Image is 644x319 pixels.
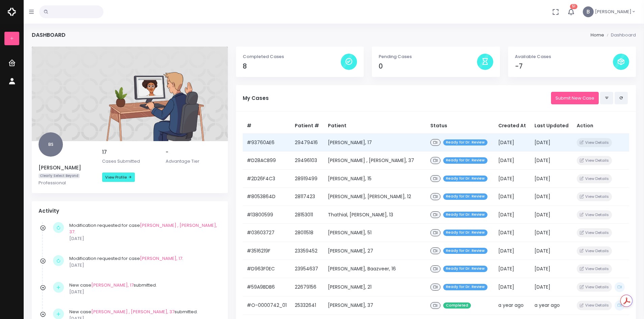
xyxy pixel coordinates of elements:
td: #13800599 [243,206,291,224]
p: [DATE] [69,289,218,295]
p: Advantage Tier [166,158,221,165]
td: 25332641 [291,296,324,315]
td: 29496103 [291,152,324,170]
button: View Details [577,228,612,237]
td: [DATE] [530,133,573,152]
a: Logo Horizontal [8,5,16,19]
button: View Details [577,174,612,183]
td: Thathial, [PERSON_NAME], 13 [324,206,426,224]
td: 28011518 [291,224,324,242]
td: [PERSON_NAME], [PERSON_NAME], 12 [324,188,426,206]
a: [PERSON_NAME], 17 [140,255,182,262]
button: View Details [577,246,612,256]
td: [PERSON_NAME], 37 [324,296,426,315]
a: [PERSON_NAME], 17 [91,282,134,288]
button: View Details [577,264,612,273]
td: [DATE] [530,152,573,170]
span: Ready for Dr. Review [443,284,487,290]
p: Cases Submitted [102,158,158,165]
button: View Details [577,301,612,310]
span: Ready for Dr. Review [443,139,487,146]
h5: 17 [102,149,158,155]
td: [DATE] [530,242,573,260]
td: [PERSON_NAME], Baazveer, 16 [324,260,426,278]
span: Clearly Select Beyond [39,174,80,179]
span: Ready for Dr. Review [443,230,487,236]
td: [DATE] [494,224,530,242]
button: View Details [577,283,612,292]
td: #2D26F4C3 [243,169,291,188]
p: Professional [39,180,94,186]
td: #D963F0EC [243,260,291,278]
td: a year ago [530,296,573,315]
th: Created At [494,118,530,134]
td: 23954637 [291,260,324,278]
a: [PERSON_NAME] , [PERSON_NAME], 37 [69,222,217,235]
td: [PERSON_NAME], 15 [324,169,426,188]
p: Completed Cases [243,53,341,60]
td: #3516219F [243,242,291,260]
a: View Profile [102,172,135,182]
span: Ready for Dr. Review [443,248,487,254]
td: [DATE] [530,169,573,188]
span: Ready for Dr. Review [443,157,487,164]
td: #59A9BDB6 [243,278,291,296]
span: Ready for Dr. Review [443,176,487,182]
th: Action [573,118,629,134]
td: [DATE] [530,278,573,296]
div: Modification requested for case . [69,222,218,242]
button: View Details [577,156,612,165]
div: New case submitted. [69,282,218,295]
td: 28153011 [291,206,324,224]
td: #O-0000742_01 [243,296,291,315]
a: Submit New Case [551,92,599,104]
td: [PERSON_NAME], 17 [324,133,426,152]
td: [DATE] [494,242,530,260]
span: Completed [443,302,471,309]
h4: 8 [243,62,341,70]
h4: -7 [515,62,613,70]
h4: Activity [39,208,221,214]
h5: - [166,149,221,155]
li: Dashboard [604,32,636,38]
td: #03603727 [243,224,291,242]
td: [DATE] [494,152,530,170]
th: Status [426,118,495,134]
td: [DATE] [494,188,530,206]
button: View Details [577,138,612,147]
td: [PERSON_NAME], 51 [324,224,426,242]
td: a year ago [494,296,530,315]
th: # [243,118,291,134]
button: View Details [577,210,612,219]
td: [DATE] [530,188,573,206]
span: B [583,6,594,17]
span: Ready for Dr. Review [443,193,487,200]
h4: Dashboard [32,32,66,38]
p: [DATE] [69,262,218,269]
div: Modification requested for case . [69,255,218,268]
td: 29479416 [291,133,324,152]
td: [PERSON_NAME], 21 [324,278,426,296]
th: Patient [324,118,426,134]
span: 51 [570,4,577,9]
span: Ready for Dr. Review [443,212,487,218]
h5: [PERSON_NAME] [39,165,94,171]
span: Ready for Dr. Review [443,266,487,272]
td: [DATE] [494,133,530,152]
td: [DATE] [530,206,573,224]
td: 23359452 [291,242,324,260]
p: Available Cases [515,53,613,60]
th: Patient # [291,118,324,134]
button: View Details [577,192,612,201]
td: [DATE] [530,224,573,242]
td: [DATE] [530,260,573,278]
td: [DATE] [494,260,530,278]
th: Last Updated [530,118,573,134]
td: 28117423 [291,188,324,206]
span: [PERSON_NAME] [595,8,631,15]
td: [PERSON_NAME] , [PERSON_NAME], 37 [324,152,426,170]
td: 28919499 [291,169,324,188]
h4: 0 [379,62,477,70]
td: #93760AE6 [243,133,291,152]
li: Home [591,32,604,38]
